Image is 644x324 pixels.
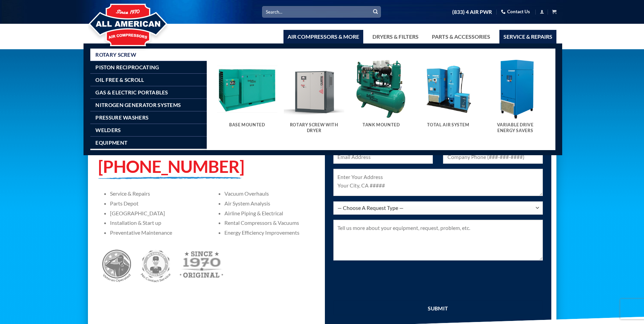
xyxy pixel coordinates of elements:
[95,90,168,95] span: Gas & Electric Portables
[110,210,202,216] p: [GEOGRAPHIC_DATA]
[224,190,317,197] p: Vacuum Overhauls
[224,210,317,216] p: Airline Piping & Electrical
[421,122,475,128] h5: Total Air System
[485,59,546,119] img: Variable Drive Energy Savers
[224,219,317,226] p: Rental Compressors & Vacuums
[95,102,181,108] span: Nitrogen Generator Systems
[333,269,437,295] iframe: reCAPTCHA
[217,59,277,119] img: Base Mounted
[224,229,317,236] p: Energy Efficiency Improvements
[220,122,274,128] h5: Base Mounted
[418,59,478,134] a: Visit product category Total Air System
[224,200,317,206] p: Air System Analysis
[95,52,136,57] span: Rotary Screw
[489,122,542,133] h5: Variable Drive Energy Savers
[428,30,494,43] a: Parts & Accessories
[499,30,556,43] a: Service & Repairs
[98,156,244,177] a: [PHONE_NUMBER]
[501,6,530,17] a: Contact Us
[262,6,381,17] input: Search…
[110,190,202,197] p: Service & Repairs
[95,77,144,83] span: Oil Free & Scroll
[333,300,543,315] input: Submit
[110,200,202,206] p: Parts Depot
[95,127,121,133] span: Welders
[95,115,148,120] span: Pressure Washers
[95,140,127,145] span: Equipment
[217,59,277,134] a: Visit product category Base Mounted
[333,150,433,164] input: Email Address
[452,6,492,18] a: (833) 4 AIR PWR
[418,59,478,119] img: Total Air System
[351,59,411,134] a: Visit product category Tank Mounted
[443,150,543,164] input: Company Phone (###-###-####)
[368,30,423,43] a: Dryers & Filters
[540,7,544,16] a: Login
[354,122,408,128] h5: Tank Mounted
[351,59,411,119] img: Tank Mounted
[95,65,159,70] span: Piston Reciprocating
[284,59,344,119] img: Rotary Screw With Dryer
[110,229,202,236] p: Preventative Maintenance
[287,122,341,133] h5: Rotary Screw With Dryer
[485,59,546,140] a: Visit product category Variable Drive Energy Savers
[284,59,344,140] a: Visit product category Rotary Screw With Dryer
[110,219,202,226] p: Installation & Start up
[283,30,363,43] a: Air Compressors & More
[370,7,381,17] button: Submit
